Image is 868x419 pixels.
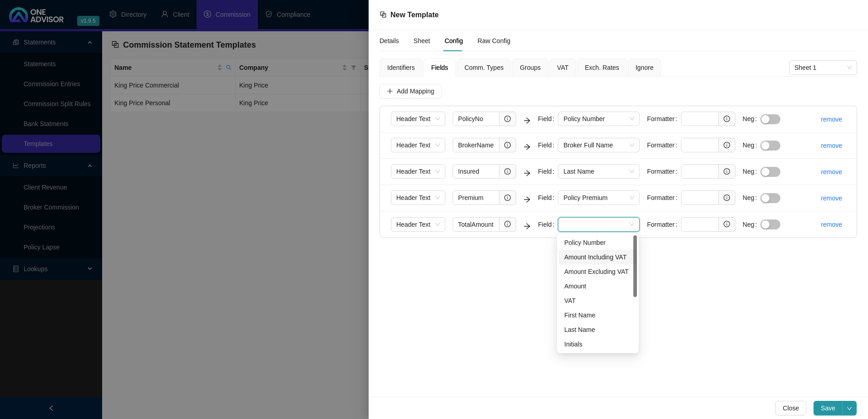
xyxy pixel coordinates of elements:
div: VAT [564,296,631,306]
label: Neg [743,138,761,152]
label: Formatter [647,138,681,152]
button: Save [814,401,843,415]
span: block [380,11,387,18]
span: plus [387,88,393,94]
span: Sheet 1 [794,61,852,74]
span: down [847,406,852,411]
span: arrow-right [523,196,531,203]
span: info-circle [724,195,730,201]
span: Close [783,403,799,413]
span: Comm. Types [464,64,503,71]
span: Broker Full Name [563,138,634,152]
label: Neg [743,164,761,179]
label: Neg [743,190,761,205]
span: Add Mapping [397,86,434,96]
span: Groups [520,64,541,71]
span: info-circle [504,116,511,122]
div: Amount Excluding VAT [559,264,637,279]
span: VAT [557,64,568,71]
label: Field [538,112,558,126]
span: arrow-right [523,170,531,177]
span: info-circle [724,142,730,148]
span: arrow-right [523,223,531,230]
div: Initials [559,337,637,351]
a: remove [821,168,842,175]
span: Save [821,403,835,413]
span: Header Text [396,218,440,231]
span: Header Text [396,191,440,205]
span: Policy Number [563,112,634,126]
label: Formatter [647,112,681,126]
span: info-circle [504,168,511,175]
button: Close [775,401,806,415]
div: First Name [564,310,631,320]
div: Last Name [559,322,637,337]
div: Amount [564,281,631,291]
div: Details [380,36,399,46]
div: Amount Including VAT [564,252,631,262]
span: info-circle [724,168,730,175]
span: Sheet [414,38,430,44]
label: Neg [743,217,761,232]
label: Field [538,217,558,232]
label: Formatter [647,164,681,179]
label: Neg [743,112,761,126]
span: New Template [390,11,439,19]
span: Header Text [396,165,440,178]
a: remove [821,195,842,202]
span: Config [444,38,463,44]
div: First Name [559,308,637,322]
label: Field [538,138,558,152]
span: Exch. Rates [585,64,619,71]
a: remove [821,221,842,228]
div: Initials [564,339,631,349]
span: Header Text [396,112,440,126]
div: Amount Including VAT [559,250,637,264]
div: Amount Excluding VAT [564,267,631,277]
span: Identifiers [387,64,415,71]
span: info-circle [724,116,730,122]
span: info-circle [504,221,511,227]
span: Policy Premium [563,191,634,205]
span: Header Text [396,138,440,152]
span: info-circle [724,221,730,227]
span: Fields [431,64,448,71]
label: Formatter [647,217,681,232]
div: Last Name [564,325,631,335]
span: info-circle [504,142,511,148]
div: Policy Number [564,238,631,248]
div: Amount [559,279,637,293]
a: remove [821,116,842,123]
span: arrow-right [523,143,531,151]
div: Raw Config [478,36,510,46]
span: Last Name [563,165,634,178]
label: Field [538,190,558,205]
div: Policy Number [559,235,637,250]
span: arrow-right [523,117,531,124]
a: remove [821,142,842,149]
span: info-circle [504,195,511,201]
div: VAT [559,293,637,308]
label: Field [538,164,558,179]
button: Add Mapping [380,84,442,98]
label: Formatter [647,190,681,205]
span: Ignore [636,64,654,71]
